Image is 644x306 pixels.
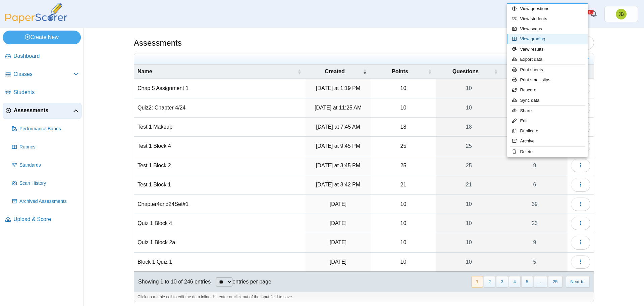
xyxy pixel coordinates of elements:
[9,139,82,155] a: Rubrics
[316,182,360,187] time: Aug 19, 2025 at 3:42 PM
[507,126,588,136] a: Duplicate
[330,259,346,265] time: Aug 14, 2025 at 12:57 AM
[13,89,79,96] span: Students
[3,18,70,24] a: PaperScorer
[436,79,502,98] a: 10
[134,37,182,49] h1: Assessments
[315,105,362,111] time: Aug 22, 2025 at 11:25 AM
[566,276,590,287] button: Next
[502,253,568,271] a: 5
[3,103,82,119] a: Assessments
[502,195,568,214] a: 39
[371,79,436,98] td: 10
[134,118,306,137] td: Test 1 Makeup
[521,276,533,287] button: 5
[316,163,360,168] time: Aug 19, 2025 at 3:45 PM
[9,121,82,137] a: Performance Bands
[371,175,436,194] td: 21
[9,175,82,191] a: Scan History
[134,137,306,156] td: Test 1 Block 4
[3,85,82,101] a: Students
[436,118,502,136] a: 18
[502,233,568,252] a: 9
[436,98,502,117] a: 10
[134,175,306,194] td: Test 1 Block 1
[507,75,588,85] a: Print small slips
[507,65,588,75] a: Print sheets
[330,201,346,207] time: Aug 18, 2025 at 12:50 PM
[428,64,432,79] span: Points : Activate to sort
[548,276,562,287] button: 25
[134,195,306,214] td: Chapter4and24Set#1
[586,7,601,21] a: Alerts
[138,69,152,74] span: Name
[436,175,502,194] a: 21
[507,85,588,95] a: Rescore
[436,195,502,214] a: 10
[371,137,436,156] td: 25
[604,6,638,22] a: Joel Boyd
[19,198,79,205] span: Archived Assessments
[14,107,73,114] span: Assessments
[134,214,306,233] td: Quiz 1 Block 4
[19,144,79,150] span: Rubrics
[436,233,502,252] a: 10
[13,71,73,78] span: Classes
[3,212,82,228] a: Upload & Score
[507,44,588,54] a: View results
[3,67,82,83] a: Classes
[9,157,82,173] a: Standards
[616,9,627,19] span: Joel Boyd
[134,292,594,302] div: Click on a table cell to edit the data inline. Hit enter or click out of the input field to save.
[502,118,568,136] a: 3
[371,214,436,233] td: 10
[325,69,345,74] span: Created
[507,136,588,146] a: Archive
[509,276,521,287] button: 4
[371,98,436,118] td: 10
[3,3,70,23] img: PaperScorer
[316,124,360,130] time: Aug 21, 2025 at 7:45 AM
[452,69,479,74] span: Questions
[134,79,306,98] td: Chap 5 Assignment 1
[330,220,346,226] time: Aug 14, 2025 at 1:30 AM
[371,195,436,214] td: 10
[502,79,568,98] a: 0
[3,48,82,64] a: Dashboard
[507,106,588,116] a: Share
[134,156,306,175] td: Test 1 Block 2
[9,193,82,210] a: Archived Assessments
[507,95,588,105] a: Sync data
[496,276,508,287] button: 3
[507,34,588,44] a: View grading
[436,137,502,156] a: 25
[316,85,360,91] time: Aug 22, 2025 at 1:19 PM
[19,126,79,132] span: Performance Bands
[502,214,568,233] a: 23
[19,162,79,169] span: Standards
[507,54,588,64] a: Export data
[436,214,502,233] a: 10
[134,233,306,252] td: Quiz 1 Block 2a
[371,233,436,252] td: 10
[502,156,568,175] a: 9
[502,98,568,117] a: 0
[134,253,306,272] td: Block 1 Quiz 1
[507,14,588,24] a: View students
[316,143,360,149] time: Aug 19, 2025 at 9:45 PM
[502,175,568,194] a: 6
[502,137,568,156] a: 23
[232,279,271,285] label: entries per page
[392,69,408,74] span: Points
[371,156,436,175] td: 25
[436,156,502,175] a: 25
[13,216,79,223] span: Upload & Score
[507,147,588,157] a: Delete
[134,98,306,118] td: Quiz2: Chapter 4/24
[471,276,590,287] nav: pagination
[534,276,547,287] span: …
[371,253,436,272] td: 10
[134,272,211,292] div: Showing 1 to 10 of 246 entries
[436,253,502,271] a: 10
[619,12,624,16] span: Joel Boyd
